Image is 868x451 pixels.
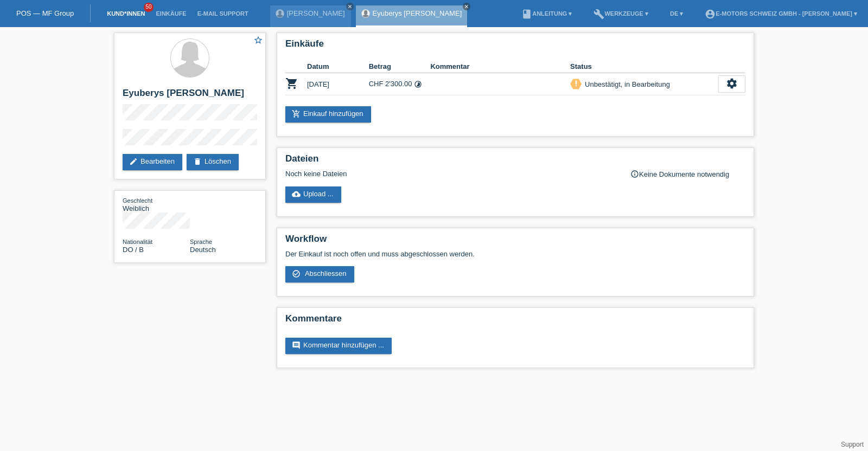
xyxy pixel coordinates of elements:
i: close [347,4,353,9]
a: [PERSON_NAME] [287,9,345,17]
a: cloud_uploadUpload ... [285,186,341,203]
th: Kommentar [430,60,570,73]
h2: Eyuberys [PERSON_NAME] [123,88,257,104]
i: account_circle [705,9,716,20]
div: Weiblich [123,196,190,212]
i: comment [292,341,301,350]
a: editBearbeiten [123,154,182,170]
i: settings [726,78,738,89]
span: 50 [144,3,154,12]
a: Support [841,441,864,448]
a: add_shopping_cartEinkauf hinzufügen [285,106,371,123]
th: Status [570,60,718,73]
i: Fixe Raten (24 Raten) [414,80,422,88]
th: Datum [307,60,369,73]
div: Keine Dokumente notwendig [630,170,745,178]
div: Unbestätigt, in Bearbeitung [582,79,670,90]
i: add_shopping_cart [292,109,301,118]
i: priority_high [572,80,580,87]
i: close [464,4,469,9]
i: edit [129,157,138,166]
a: Eyuberys [PERSON_NAME] [373,9,462,17]
i: info_outline [630,170,639,178]
i: star_border [253,35,263,45]
a: star_border [253,35,263,47]
td: [DATE] [307,73,369,95]
i: POSP00027650 [285,77,298,90]
i: delete [193,157,202,166]
a: bookAnleitung ▾ [516,10,577,17]
h2: Kommentare [285,313,745,330]
h2: Einkäufe [285,38,745,55]
a: deleteLöschen [187,154,239,170]
span: Sprache [190,239,212,245]
h2: Workflow [285,234,745,250]
a: POS — MF Group [16,9,74,17]
a: buildWerkzeuge ▾ [588,10,654,17]
span: Nationalität [123,239,152,245]
span: Deutsch [190,246,216,254]
i: book [521,9,532,20]
a: account_circleE-Motors Schweiz GmbH - [PERSON_NAME] ▾ [699,10,863,17]
i: build [593,9,604,20]
p: Der Einkauf ist noch offen und muss abgeschlossen werden. [285,250,745,258]
a: commentKommentar hinzufügen ... [285,338,392,354]
td: CHF 2'300.00 [369,73,431,95]
a: close [463,3,470,10]
span: Geschlecht [123,197,152,204]
div: Noch keine Dateien [285,170,617,178]
span: Abschliessen [305,269,347,278]
span: Dominikanische Republik / B / 12.09.2010 [123,246,144,254]
a: close [346,3,354,10]
a: DE ▾ [665,10,688,17]
a: E-Mail Support [192,10,254,17]
i: cloud_upload [292,190,301,198]
a: Kund*innen [101,10,150,17]
a: check_circle_outline Abschliessen [285,266,354,282]
a: Einkäufe [150,10,192,17]
h2: Dateien [285,153,745,170]
th: Betrag [369,60,431,73]
i: check_circle_outline [292,269,301,278]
